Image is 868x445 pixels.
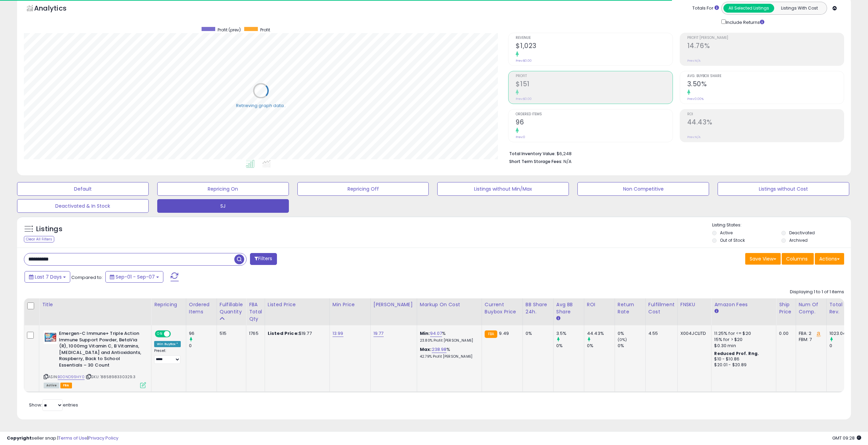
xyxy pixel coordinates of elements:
[587,330,615,337] div: 44.43%
[829,301,854,315] div: Total Rev.
[516,113,672,116] span: Ordered Items
[782,253,814,265] button: Columns
[829,343,857,349] div: 0
[220,301,243,315] div: Fulfillable Quantity
[516,135,525,139] small: Prev: 0
[220,330,241,337] div: 515
[420,354,476,359] p: 42.79% Profit [PERSON_NAME]
[563,158,572,165] span: N/A
[556,330,584,337] div: 3.5%
[17,182,149,196] button: Default
[35,273,62,280] span: Last 7 Days
[249,330,260,337] div: 1765
[714,362,771,368] div: $20.01 - $20.89
[687,42,844,51] h2: 14.76%
[789,237,808,243] label: Archived
[829,330,857,337] div: 1023.04
[680,301,709,308] div: FNSKU
[516,97,532,101] small: Prev: $0.00
[687,36,844,40] span: Profit [PERSON_NAME]
[154,341,181,347] div: Win BuyBox *
[815,253,844,265] button: Actions
[577,182,709,196] button: Non Competitive
[687,59,701,63] small: Prev: N/A
[832,435,861,441] span: 2025-09-15 09:28 GMT
[799,301,824,315] div: Num of Comp.
[420,301,479,308] div: Markup on Cost
[430,330,442,337] a: 94.07
[373,330,384,337] a: 19.77
[36,224,62,234] h5: Listings
[60,383,72,388] span: FBA
[779,301,793,315] div: Ship Price
[516,42,672,51] h2: $1,023
[170,331,181,337] span: OFF
[516,74,672,78] span: Profit
[687,80,844,89] h2: 3.50%
[88,435,118,441] a: Privacy Policy
[509,149,839,157] li: $6,248
[786,255,808,262] span: Columns
[250,253,277,265] button: Filters
[618,343,645,349] div: 0%
[7,435,118,442] div: seller snap | |
[44,330,146,387] div: ASIN:
[720,230,733,236] label: Active
[437,182,569,196] button: Listings without Min/Max
[714,301,773,308] div: Amazon Fees
[105,271,163,283] button: Sep-01 - Sep-07
[333,330,343,337] a: 13.99
[526,330,548,337] div: 0%
[789,230,815,236] label: Deactivated
[373,301,414,308] div: [PERSON_NAME]
[268,330,324,337] div: $19.77
[417,298,482,325] th: The percentage added to the cost of goods (COGS) that forms the calculator for Min & Max prices.
[799,337,821,343] div: FBM: 7
[714,356,771,362] div: $10 - $10.86
[189,330,217,337] div: 96
[485,301,520,315] div: Current Buybox Price
[34,3,80,15] h5: Analytics
[189,343,217,349] div: 0
[420,346,476,359] div: %
[680,330,706,337] div: X004JCLITD
[485,330,497,338] small: FBA
[420,330,430,337] b: Min:
[7,435,32,441] strong: Copyright
[692,5,719,12] div: Totals For
[556,343,584,349] div: 0%
[189,301,214,315] div: Ordered Items
[86,374,136,380] span: | SKU: '885898330329.3
[516,36,672,40] span: Revenue
[71,274,103,281] span: Compared to:
[297,182,429,196] button: Repricing Off
[59,330,142,370] b: Emergen-C Immune+ Triple Action Immune Support Powder, BetaVia (R), 1000mg Vitamin C, B Vitamins,...
[154,348,181,364] div: Preset:
[268,330,299,337] b: Listed Price:
[42,301,148,308] div: Title
[44,383,59,388] span: All listings currently available for purchase on Amazon
[618,337,627,342] small: (0%)
[745,253,781,265] button: Save View
[420,338,476,343] p: 23.80% Profit [PERSON_NAME]
[154,301,183,308] div: Repricing
[420,346,432,353] b: Max:
[526,301,550,315] div: BB Share 24h.
[509,159,562,164] b: Short Term Storage Fees:
[714,343,771,349] div: $0.30 min
[723,4,774,13] button: All Selected Listings
[712,222,851,228] p: Listing States:
[29,402,78,408] span: Show: entries
[779,330,790,337] div: 0.00
[24,236,54,242] div: Clear All Filters
[556,301,581,315] div: Avg BB Share
[499,330,509,337] span: 9.49
[432,346,447,353] a: 238.98
[648,301,675,315] div: Fulfillment Cost
[618,330,645,337] div: 0%
[516,118,672,128] h2: 96
[687,118,844,128] h2: 44.43%
[648,330,672,337] div: 4.55
[17,199,149,213] button: Deactivated & In Stock
[333,301,368,308] div: Min Price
